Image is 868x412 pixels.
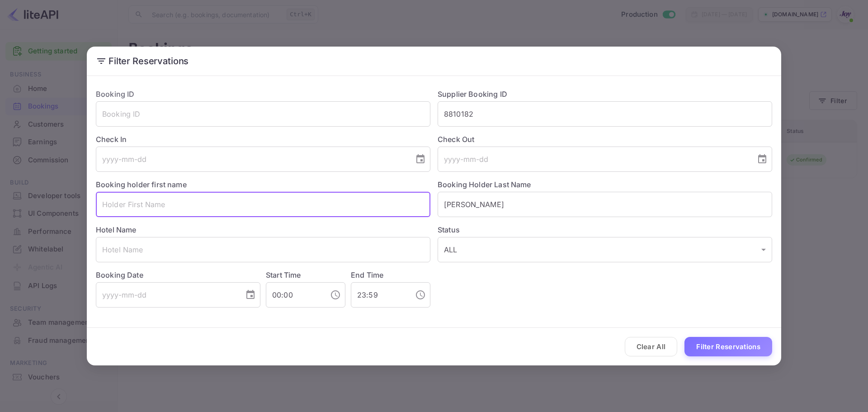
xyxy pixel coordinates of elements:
input: hh:mm [266,282,323,308]
label: Check Out [438,134,772,145]
label: Check In [96,134,430,145]
button: Choose time, selected time is 12:00 AM [326,286,344,304]
label: Supplier Booking ID [438,90,507,99]
input: yyyy-mm-dd [438,147,750,172]
button: Choose time, selected time is 11:59 PM [411,286,429,304]
button: Choose date [411,150,429,168]
button: Clear All [625,337,678,356]
input: yyyy-mm-dd [96,282,238,308]
label: Booking holder first name [96,180,187,189]
label: Booking Holder Last Name [438,180,531,189]
input: Holder Last Name [438,192,772,217]
label: Status [438,224,772,235]
input: hh:mm [351,282,408,308]
label: Booking Date [96,270,260,280]
button: Choose date [241,286,259,304]
label: Booking ID [96,90,135,99]
label: Start Time [266,270,301,279]
label: End Time [351,270,383,279]
button: Choose date [753,150,771,168]
div: ALL [438,237,772,262]
input: Supplier Booking ID [438,101,772,127]
input: Booking ID [96,101,430,127]
input: yyyy-mm-dd [96,147,408,172]
h2: Filter Reservations [87,47,781,76]
input: Hotel Name [96,237,430,262]
input: Holder First Name [96,192,430,217]
label: Hotel Name [96,225,137,234]
button: Filter Reservations [684,337,772,356]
